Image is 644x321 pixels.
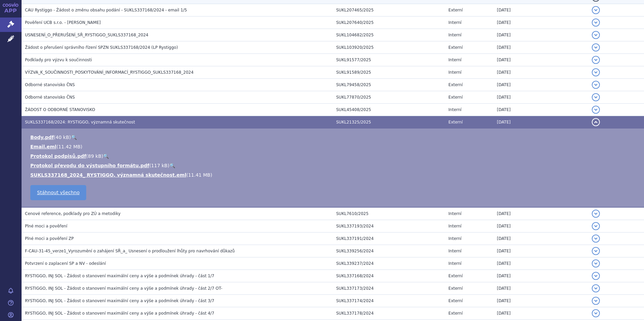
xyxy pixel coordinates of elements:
[25,33,148,37] span: USNESENÍ_O_PŘERUŠENÍ_SŘ_RYSTIGGO_SUKLS337168_2024
[25,274,214,278] span: RYSTIGGO, INJ SOL - Žádost o stanovení maximální ceny a výše a podmínek úhrady - část 1/7
[30,153,86,159] a: Protokol podpisů.pdf
[592,297,600,305] button: detail
[448,82,462,87] span: Externí
[333,270,445,282] td: SUKL337168/2024
[25,8,187,12] span: CAU Rystiggo - Žádost o změnu obsahu podání - SUKLS337168/2024 - email 1/5
[448,298,462,303] span: Externí
[448,274,462,278] span: Externí
[493,257,588,270] td: [DATE]
[592,43,600,51] button: detail
[592,210,600,218] button: detail
[493,54,588,66] td: [DATE]
[30,144,56,149] a: Email.eml
[30,135,54,140] a: Body.pdf
[592,247,600,255] button: detail
[25,82,75,87] span: Odborné stanovisko ČNS
[592,106,600,114] button: detail
[71,135,77,140] a: 🔍
[493,220,588,233] td: [DATE]
[448,8,462,12] span: Externí
[333,245,445,257] td: SUKL339256/2024
[448,45,462,50] span: Externí
[30,153,637,159] li: ( )
[493,207,588,220] td: [DATE]
[25,45,178,50] span: Žádost o přerušení správního řízení SPZN SUKLS337168/2024 (LP Rystiggo)
[493,104,588,116] td: [DATE]
[25,120,135,124] span: SUKLS337168/2024: RYSTIGGO, významná skutečnost
[448,33,461,37] span: Interní
[592,259,600,267] button: detail
[169,163,175,168] a: 🔍
[448,20,461,25] span: Interní
[592,118,600,126] button: detail
[592,81,600,89] button: detail
[592,68,600,76] button: detail
[30,185,86,200] a: Stáhnout všechno
[30,143,637,150] li: ( )
[448,70,461,75] span: Interní
[448,311,462,316] span: Externí
[58,144,80,149] span: 11.42 MB
[25,107,95,112] span: ŽÁDOST O ODBORNÉ STANOVISKO
[30,163,149,168] a: Protokol převodu do výstupního formátu.pdf
[592,31,600,39] button: detail
[103,153,109,159] a: 🔍
[493,4,588,16] td: [DATE]
[333,4,445,16] td: SUKL207465/2025
[25,211,121,216] span: Cenové reference, podklady pro ZÚ a metodiky
[333,41,445,54] td: SUKL103920/2025
[493,245,588,257] td: [DATE]
[333,29,445,41] td: SUKL104682/2025
[448,224,461,228] span: Interní
[448,107,461,112] span: Interní
[333,66,445,79] td: SUKL91589/2025
[493,79,588,91] td: [DATE]
[592,222,600,230] button: detail
[448,120,462,124] span: Externí
[30,134,637,141] li: ( )
[25,286,222,291] span: RYSTIGGO, INJ SOL - Žádost o stanovení maximální ceny a výše a podmínek úhrady - část 2/7 OT-
[333,207,445,220] td: SUKL7610/2025
[333,79,445,91] td: SUKL79458/2025
[448,58,461,62] span: Interní
[592,235,600,243] button: detail
[30,172,637,178] li: ( )
[25,261,106,266] span: Potvrzení o zaplacení SP a NV - odeslání
[25,58,92,62] span: Podklady pro výzvu k součinnosti
[493,282,588,295] td: [DATE]
[448,286,462,291] span: Externí
[333,233,445,245] td: SUKL337191/2024
[493,233,588,245] td: [DATE]
[493,295,588,307] td: [DATE]
[448,236,461,241] span: Interní
[448,95,462,100] span: Externí
[56,135,69,140] span: 40 kB
[592,19,600,27] button: detail
[592,284,600,292] button: detail
[448,211,461,216] span: Interní
[25,224,67,228] span: Plné moci a pověření
[592,309,600,317] button: detail
[448,249,461,253] span: Interní
[333,307,445,320] td: SUKL337178/2024
[592,56,600,64] button: detail
[493,41,588,54] td: [DATE]
[25,249,235,253] span: F-CAU-31-45_verze1_Vyrozumění o zahájení SŘ_a_ Usnesení o prodloužení lhůty pro navrhování důkazů
[493,66,588,79] td: [DATE]
[188,172,210,178] span: 11.41 MB
[25,298,214,303] span: RYSTIGGO, INJ SOL - Žádost o stanovení maximální ceny a výše a podmínek úhrady - část 3/7
[25,20,101,25] span: Pověření UCB s.r.o. - Andrea Pošívalová
[493,116,588,129] td: [DATE]
[333,257,445,270] td: SUKL339237/2024
[592,272,600,280] button: detail
[333,282,445,295] td: SUKL337173/2024
[25,95,75,100] span: Odborné stanovisko ČNS
[493,307,588,320] td: [DATE]
[30,162,637,169] li: ( )
[493,16,588,29] td: [DATE]
[333,104,445,116] td: SUKL45408/2025
[592,93,600,101] button: detail
[448,261,461,266] span: Interní
[25,236,74,241] span: Plné moci a pověření ZP
[333,220,445,233] td: SUKL337193/2024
